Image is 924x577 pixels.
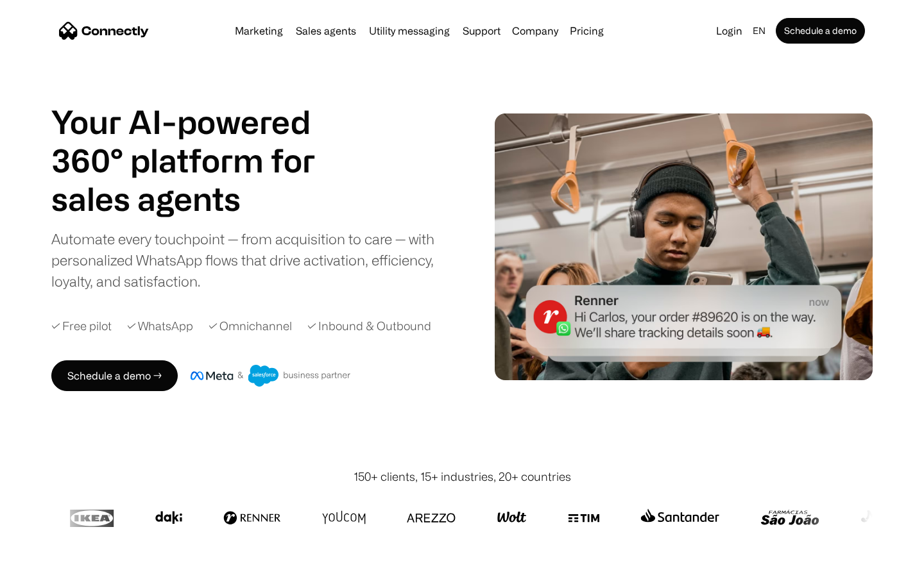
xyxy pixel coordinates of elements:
[364,26,455,36] a: Utility messaging
[51,228,456,292] div: Automate every touchpoint — from acquisition to care — with personalized WhatsApp flows that driv...
[26,555,77,573] ul: Language list
[209,317,292,335] div: ✓ Omnichannel
[13,553,77,573] aside: Language selected: English
[753,22,766,40] div: en
[51,180,346,218] div: 1 of 4
[307,317,431,335] div: ✓ Inbound & Outbound
[51,180,346,218] h1: sales agents
[748,22,773,40] div: en
[51,317,112,335] div: ✓ Free pilot
[458,26,506,36] a: Support
[354,468,571,485] div: 150+ clients, 15+ industries, 20+ countries
[565,26,609,36] a: Pricing
[291,26,361,36] a: Sales agents
[776,18,865,44] a: Schedule a demo
[230,26,288,36] a: Marketing
[51,360,178,391] a: Schedule a demo →
[711,22,748,40] a: Login
[127,317,193,335] div: ✓ WhatsApp
[51,103,346,180] h1: Your AI-powered 360° platform for
[59,21,149,40] a: home
[512,22,558,40] div: Company
[508,22,562,40] div: Company
[51,180,346,218] div: carousel
[191,365,351,387] img: Meta and Salesforce business partner badge.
